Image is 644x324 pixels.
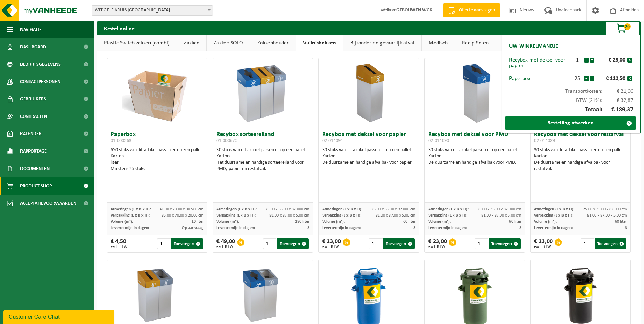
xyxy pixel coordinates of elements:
span: Contracten [20,108,47,125]
span: Verpakking (L x B x H): [111,213,150,218]
span: Bedrijfsgegevens [20,56,61,73]
img: 02-014091 [334,58,403,128]
span: Contactpersonen [20,73,60,90]
span: Navigatie [20,21,42,38]
span: 3 [413,226,415,230]
div: € 23,00 [428,238,447,249]
span: 81.00 x 87.00 x 5.00 cm [376,213,415,218]
span: 81.00 x 87.00 x 5.00 cm [481,213,521,218]
span: € 21,00 [602,89,634,94]
span: WIT-GELE KRUIS OOST-VLAANDEREN [92,5,213,16]
div: € 4,50 [111,238,128,249]
span: Levertermijn in dagen: [216,226,255,230]
span: Volume (m³): [322,220,345,224]
span: 02-014090 [428,138,449,144]
span: Verpakking (L x B x H): [534,213,573,218]
a: Zakken [177,35,206,51]
span: Product Shop [20,177,52,195]
span: excl. BTW [111,245,128,249]
span: € 189,37 [602,107,634,113]
div: 30 stuks van dit artikel passen er op een pallet [216,147,309,172]
button: Toevoegen [595,238,626,249]
button: - [584,76,589,81]
div: Karton [111,153,204,160]
span: 3 [307,226,309,230]
span: Verpakking (L x B x H): [216,213,256,218]
span: WIT-GELE KRUIS OOST-VLAANDEREN [92,6,213,15]
span: Afmetingen (L x B x H): [111,207,151,211]
span: 81.00 x 87.00 x 5.00 cm [587,213,627,218]
button: - [584,58,589,63]
span: 26 [624,23,631,30]
span: excl. BTW [534,245,553,249]
h3: Recybox met deksel voor PMD [428,131,521,145]
span: 10 liter [191,220,204,224]
div: 650 stuks van dit artikel passen er op een pallet [111,147,204,172]
div: 25 [571,76,584,81]
div: De duurzame en handige afvalbak voor restafval. [534,160,627,172]
span: Levertermijn in dagen: [111,226,149,230]
span: Verpakking (L x B x H): [322,213,361,218]
button: + [590,76,594,81]
h3: Recybox met deksel voor papier [322,131,415,145]
span: Verpakking (L x B x H): [428,213,467,218]
span: Acceptatievoorwaarden [20,195,76,212]
span: Volume (m³): [111,220,133,224]
div: Paperbox [509,76,571,81]
div: Transportkosten: [506,85,637,94]
button: 26 [605,21,640,35]
span: Documenten [20,160,50,177]
h2: Bestel online [97,21,141,35]
span: Kalender [20,125,42,143]
span: 25.00 x 35.00 x 82.000 cm [583,207,627,211]
span: 85.00 x 70.00 x 20.00 cm [162,213,204,218]
h3: Recybox sorteereiland [216,131,309,145]
input: 1 [475,238,488,249]
button: x [627,58,632,63]
a: Bigbags [496,35,527,51]
span: 3 [519,226,521,230]
div: Karton [534,153,627,160]
div: € 23,00 [596,57,627,63]
div: liter [111,160,204,166]
div: Karton [428,153,521,160]
div: 30 stuks van dit artikel passen er op een pallet [428,147,521,166]
input: 1 [157,238,171,249]
span: 60 liter [615,220,627,224]
span: 180 liter [295,220,309,224]
span: Volume (m³): [216,220,239,224]
div: Karton [322,153,415,160]
button: Toevoegen [383,238,415,249]
div: 30 stuks van dit artikel passen er op een pallet [534,147,627,172]
span: Levertermijn in dagen: [534,226,573,230]
div: 30 stuks van dit artikel passen er op een pallet [322,147,415,166]
img: 01-000263 [122,58,192,128]
input: 1 [263,238,276,249]
input: 1 [581,238,594,249]
div: 1 [571,57,584,63]
div: Karton [216,153,309,160]
span: € 32,87 [602,98,634,103]
input: 1 [369,238,382,249]
div: € 23,00 [534,238,553,249]
span: 02-014089 [534,138,555,144]
span: excl. BTW [216,245,235,249]
span: Rapportage [20,143,47,160]
span: Afmetingen (L x B x H): [428,207,469,211]
a: Zakken SOLO [207,35,250,51]
div: Minstens 25 stuks [111,166,204,172]
span: 60 liter [403,220,415,224]
a: Plastic Switch zakken (combi) [97,35,177,51]
a: Bestelling afwerken [505,116,636,130]
span: 25.00 x 35.00 x 82.000 cm [477,207,521,211]
a: Zakkenhouder [250,35,296,51]
strong: GEBOUWEN WGK [396,8,432,13]
span: 75.00 x 35.00 x 82.000 cm [265,207,309,211]
div: Recybox met deksel voor papier [509,57,571,68]
button: + [590,58,594,63]
span: Levertermijn in dagen: [428,226,467,230]
span: Op aanvraag [182,226,204,230]
span: Offerte aanvragen [457,7,497,14]
span: 01-000670 [216,138,237,144]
